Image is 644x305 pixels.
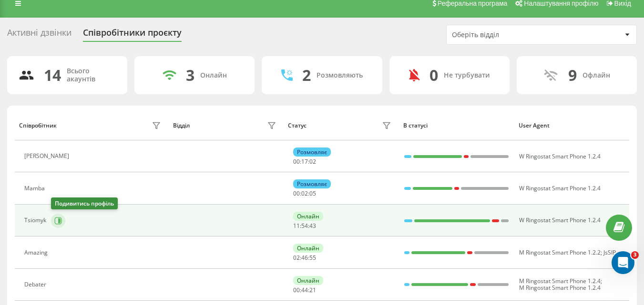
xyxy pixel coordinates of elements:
[293,212,323,221] div: Онлайн
[309,157,316,166] span: 02
[173,122,190,129] div: Відділ
[24,217,49,224] div: Tsiomyk
[519,284,601,292] span: M Ringostat Smart Phone 1.2.4
[293,148,331,157] div: Розмовляє
[301,286,308,294] span: 44
[583,71,610,79] div: Офлайн
[24,185,47,192] div: Mamba
[301,189,308,197] span: 02
[309,222,316,230] span: 43
[293,189,300,197] span: 00
[519,122,625,129] div: User Agent
[429,66,438,84] div: 0
[603,248,616,256] span: JsSIP
[24,249,50,256] div: Amazing
[293,287,316,294] div: : :
[293,255,316,261] div: : :
[293,223,316,229] div: : :
[309,189,316,197] span: 05
[293,158,316,165] div: : :
[309,254,316,262] span: 55
[7,28,72,42] div: Активні дзвінки
[519,216,601,224] span: W Ringostat Smart Phone 1.2.4
[302,66,311,84] div: 2
[309,286,316,294] span: 21
[519,248,601,256] span: M Ringostat Smart Phone 1.2.2
[186,66,194,84] div: 3
[293,179,331,188] div: Розмовляє
[293,286,300,294] span: 00
[631,251,639,259] span: 3
[568,66,577,84] div: 9
[288,122,307,129] div: Статус
[519,152,601,160] span: W Ringostat Smart Phone 1.2.4
[293,244,323,253] div: Онлайн
[293,276,323,285] div: Онлайн
[444,71,490,79] div: Не турбувати
[317,71,363,79] div: Розмовляють
[301,254,308,262] span: 46
[293,190,316,197] div: : :
[452,31,566,39] div: Оберіть відділ
[67,67,116,83] div: Всього акаунтів
[293,222,300,230] span: 11
[301,222,308,230] span: 54
[519,277,601,285] span: M Ringostat Smart Phone 1.2.4
[612,251,634,274] iframe: Intercom live chat
[200,71,227,79] div: Онлайн
[24,281,49,288] div: Debater
[293,157,300,166] span: 00
[519,184,601,192] span: W Ringostat Smart Phone 1.2.4
[301,157,308,166] span: 17
[44,66,61,84] div: 14
[293,254,300,262] span: 02
[403,122,510,129] div: В статусі
[24,153,72,159] div: [PERSON_NAME]
[51,197,118,209] div: Подивитись профіль
[83,28,182,42] div: Співробітники проєкту
[19,122,57,129] div: Співробітник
